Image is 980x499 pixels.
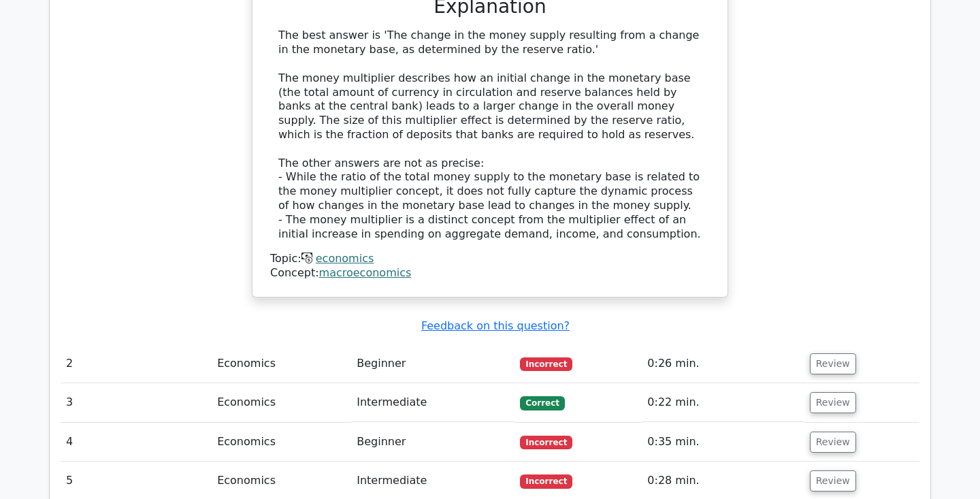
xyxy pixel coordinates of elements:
[351,344,514,383] td: Beginner
[810,432,856,453] button: Review
[351,423,514,462] td: Beginner
[61,344,212,383] td: 2
[421,319,570,332] a: Feedback on this question?
[212,344,351,383] td: Economics
[810,353,856,374] button: Review
[61,423,212,462] td: 4
[212,383,351,422] td: Economics
[278,29,702,241] div: The best answer is 'The change in the money supply resulting from a change in the monetary base, ...
[319,266,412,279] a: macroeconomics
[520,357,572,371] span: Incorrect
[520,436,572,449] span: Incorrect
[61,383,212,422] td: 3
[316,252,374,265] a: economics
[212,423,351,462] td: Economics
[270,266,710,280] div: Concept:
[520,474,572,488] span: Incorrect
[810,392,856,413] button: Review
[642,423,804,462] td: 0:35 min.
[642,383,804,422] td: 0:22 min.
[270,252,710,266] div: Topic:
[642,344,804,383] td: 0:26 min.
[520,396,564,410] span: Correct
[351,383,514,422] td: Intermediate
[810,470,856,492] button: Review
